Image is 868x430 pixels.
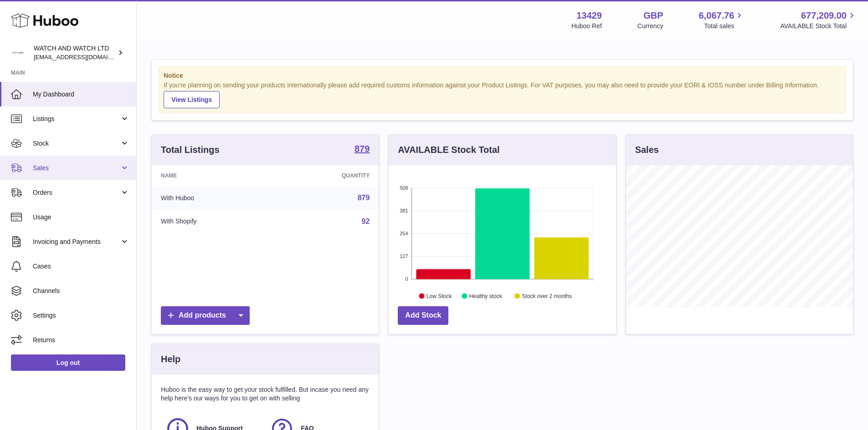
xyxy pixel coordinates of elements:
a: Add Stock [398,306,448,325]
strong: 879 [354,144,370,153]
div: If you're planning on sending your products internationally please add required customs informati... [164,81,841,108]
span: Total sales [704,22,745,30]
span: Orders [33,188,120,197]
a: View Listings [164,91,220,108]
a: 6,067.76 Total sales [699,10,745,30]
span: Channels [33,287,129,295]
span: 677,209.00 [801,10,847,22]
th: Name [152,165,274,186]
span: Sales [33,164,120,172]
span: Listings [33,115,120,123]
a: 879 [354,144,370,155]
a: 677,209.00 AVAILABLE Stock Total [780,10,857,30]
text: 0 [406,276,408,282]
span: AVAILABLE Stock Total [780,22,857,30]
a: 879 [358,194,370,202]
td: With Shopify [152,210,274,233]
a: 92 [362,218,370,225]
text: Stock over 2 months [522,293,572,299]
span: Invoicing and Payments [33,238,120,246]
a: Log out [11,354,125,371]
div: Currency [637,22,663,30]
strong: Notice [164,71,841,80]
text: 127 [400,253,408,259]
span: Stock [33,139,120,148]
div: Huboo Ref [571,22,602,30]
text: 254 [400,231,408,236]
span: Cases [33,262,129,271]
th: Quantity [274,165,379,186]
text: 381 [400,208,408,213]
h3: Sales [635,144,659,156]
div: WATCH AND WATCH LTD [34,44,116,61]
a: Add products [161,306,250,325]
img: internalAdmin-13429@internal.huboo.com [11,46,25,60]
strong: GBP [643,10,663,22]
h3: Help [161,353,180,365]
span: 6,067.76 [699,10,734,22]
span: Usage [33,213,129,222]
span: My Dashboard [33,90,129,99]
p: Huboo is the easy way to get your stock fulfilled. But incase you need any help here's our ways f... [161,385,370,403]
h3: Total Listings [161,144,220,156]
strong: 13429 [576,10,602,22]
text: Healthy stock [469,293,503,299]
h3: AVAILABLE Stock Total [398,144,499,156]
td: With Huboo [152,186,274,210]
span: Settings [33,311,129,320]
span: [EMAIL_ADDRESS][DOMAIN_NAME] [34,53,134,61]
text: Low Stock [426,293,452,299]
span: Returns [33,336,129,344]
text: 508 [400,185,408,191]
